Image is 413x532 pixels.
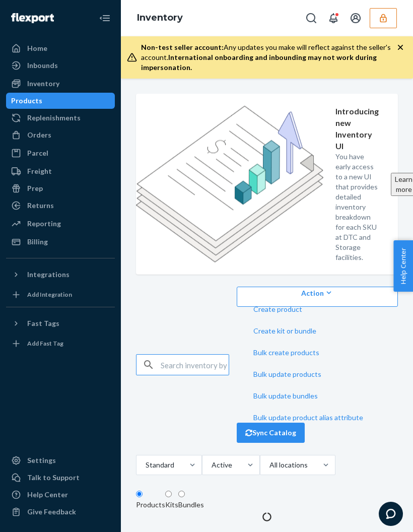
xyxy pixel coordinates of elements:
button: Bulk update bundles [245,385,389,407]
p: Introducing new Inventory UI [335,106,379,152]
div: Action [245,288,389,298]
button: Create product [245,298,389,320]
a: Orders [6,127,115,143]
a: Parcel [6,145,115,161]
div: Integrations [27,270,70,280]
a: Products [6,93,115,109]
div: Give Feedback [27,507,76,517]
a: Home [6,40,115,56]
div: Add Integration [27,290,72,299]
a: Reporting [6,216,115,232]
div: Home [27,43,47,53]
span: Non-test seller account: [141,43,224,51]
div: Reporting [27,219,61,229]
ol: breadcrumbs [129,4,191,33]
input: Active [211,460,212,470]
img: Flexport logo [11,13,54,23]
div: Kits [165,500,178,510]
span: Bulk create products [253,349,363,356]
button: Fast Tags [6,315,115,331]
p: You have early access to a new UI that provides detailed inventory breakdown for each SKU at DTC ... [335,152,379,262]
span: International onboarding and inbounding may not work during impersonation. [141,53,377,72]
button: Talk to Support [6,470,115,486]
input: Search inventory by name or sku [161,355,229,375]
a: Inbounds [6,57,115,74]
button: ActionCreate productCreate kit or bundleBulk create productsBulk update productsBulk update bundl... [237,287,398,307]
a: Returns [6,197,115,214]
button: Open notifications [323,8,343,28]
span: Bulk update bundles [253,392,363,400]
span: Bulk update products [253,371,363,378]
button: Integrations [6,267,115,283]
button: Bulk update product alias attribute [245,407,389,428]
a: Inventory [137,12,183,23]
a: Help Center [6,487,115,503]
input: Products [136,491,143,497]
div: Replenishments [27,113,81,123]
button: Open account menu [346,8,366,28]
div: Products [136,500,165,510]
input: Standard [145,460,146,470]
div: Fast Tags [27,318,59,328]
div: Billing [27,237,48,247]
div: Inventory [27,79,59,89]
div: Settings [27,455,56,465]
div: Orders [27,130,51,140]
div: Help Center [27,490,68,500]
div: Bundles [178,500,204,510]
input: Kits [165,491,172,497]
span: Create kit or bundle [253,327,363,335]
button: Give Feedback [6,504,115,520]
div: Prep [27,183,43,193]
button: Create kit or bundle [245,320,389,342]
a: Add Integration [6,287,115,303]
button: Open Search Box [301,8,321,28]
a: Settings [6,452,115,469]
input: All locations [268,460,269,470]
div: Returns [27,201,54,211]
button: Help Center [393,240,413,292]
div: Products [11,96,42,106]
button: Sync Catalog [237,423,305,443]
div: Add Fast Tag [27,339,63,348]
div: Talk to Support [27,473,80,483]
div: Parcel [27,148,48,158]
button: Bulk create products [245,342,389,363]
span: Bulk update product alias attribute [253,414,363,421]
img: new-reports-banner-icon.82668bd98b6a51aee86340f2a7b77ae3.png [136,106,323,262]
a: Add Fast Tag [6,336,115,352]
button: Close Navigation [95,8,115,28]
a: Prep [6,180,115,196]
div: Freight [27,166,52,176]
a: Freight [6,163,115,179]
div: Inbounds [27,60,58,71]
a: Billing [6,234,115,250]
span: Create product [253,306,363,313]
a: Replenishments [6,110,115,126]
button: Bulk update products [245,363,389,385]
a: Inventory [6,76,115,92]
div: Any updates you make will reflect against the seller's account. [141,42,397,73]
iframe: Opens a widget where you can chat to one of our agents [379,502,403,527]
input: Bundles [178,491,185,497]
